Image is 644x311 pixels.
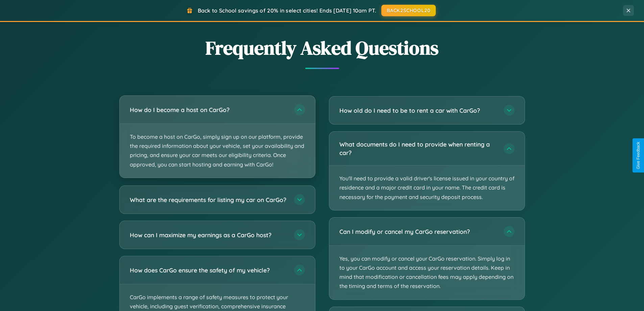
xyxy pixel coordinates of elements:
button: BACK2SCHOOL20 [381,5,436,16]
p: Yes, you can modify or cancel your CarGo reservation. Simply log in to your CarGo account and acc... [329,246,525,299]
div: Give Feedback [636,142,641,169]
h3: What documents do I need to provide when renting a car? [339,140,497,157]
h3: How can I maximize my earnings as a CarGo host? [130,230,287,239]
h3: How do I become a host on CarGo? [130,106,287,114]
h2: Frequently Asked Questions [119,35,525,61]
h3: What are the requirements for listing my car on CarGo? [130,195,287,204]
h3: How does CarGo ensure the safety of my vehicle? [130,266,287,274]
p: You'll need to provide a valid driver's license issued in your country of residence and a major c... [329,165,525,210]
h3: Can I modify or cancel my CarGo reservation? [339,227,497,236]
h3: How old do I need to be to rent a car with CarGo? [339,106,497,115]
p: To become a host on CarGo, simply sign up on our platform, provide the required information about... [120,124,315,178]
span: Back to School savings of 20% in select cities! Ends [DATE] 10am PT. [198,7,376,14]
